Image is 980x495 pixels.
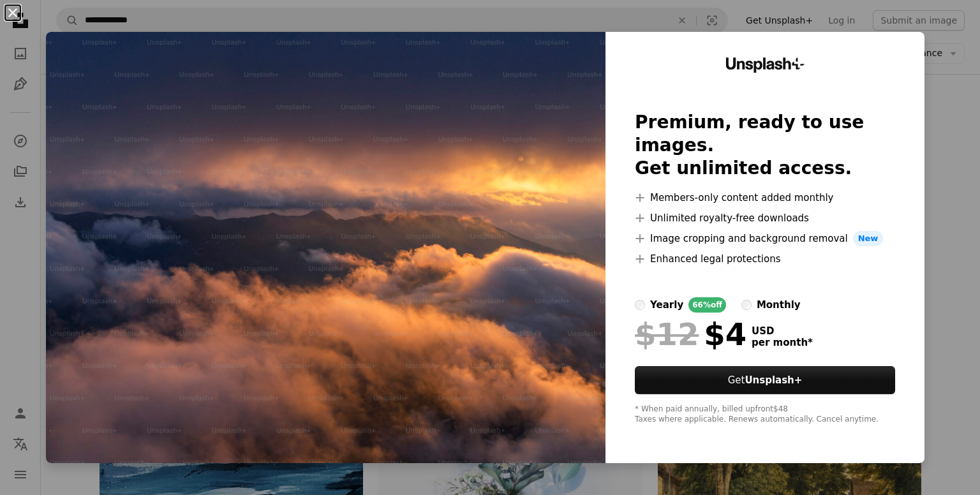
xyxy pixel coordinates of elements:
li: Image cropping and background removal [635,231,895,246]
input: yearly66%off [635,300,645,310]
h2: Premium, ready to use images. Get unlimited access. [635,111,895,180]
input: monthly [741,300,752,310]
span: $12 [635,318,699,351]
li: Unlimited royalty-free downloads [635,211,895,226]
div: $4 [635,318,746,351]
li: Members-only content added monthly [635,190,895,205]
div: monthly [757,297,801,313]
div: yearly [650,297,683,313]
div: * When paid annually, billed upfront $48 Taxes where applicable. Renews automatically. Cancel any... [635,404,895,425]
button: GetUnsplash+ [635,366,895,394]
span: New [853,231,884,246]
span: USD [752,325,813,337]
li: Enhanced legal protections [635,251,895,267]
strong: Unsplash+ [745,374,802,386]
span: per month * [752,337,813,348]
div: 66% off [688,297,726,313]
